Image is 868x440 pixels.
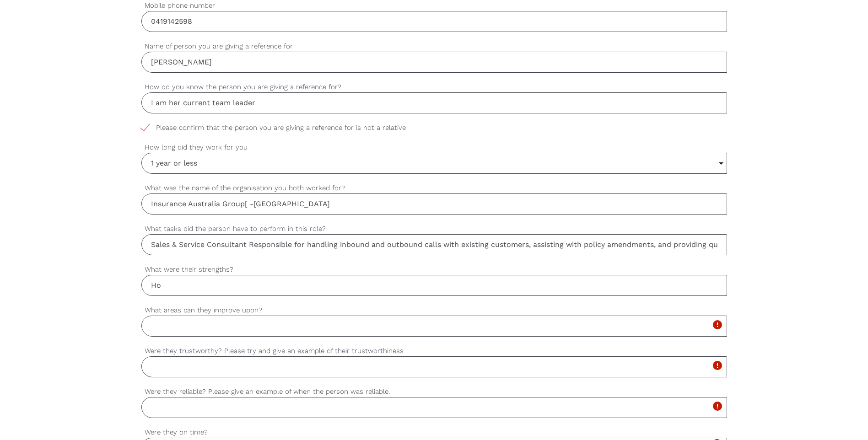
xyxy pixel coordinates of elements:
label: Mobile phone number [141,0,727,11]
label: How long did they work for you [141,142,727,153]
label: Name of person you are giving a reference for [141,41,727,52]
label: Were they trustworthy? Please try and give an example of their trustworthiness [141,346,727,356]
label: What tasks did the person have to perform in this role? [141,224,727,234]
i: error [712,319,723,330]
label: How do you know the person you are giving a reference for? [141,82,727,92]
label: What areas can they improve upon? [141,305,727,316]
label: Were they reliable? Please give an example of when the person was reliable. [141,386,727,397]
span: Please confirm that the person you are giving a reference for is not a relative [141,123,423,133]
label: Were they on time? [141,427,727,438]
label: What was the name of the organisation you both worked for? [141,183,727,193]
i: error [712,360,723,371]
i: error [712,401,723,412]
label: What were their strengths? [141,264,727,275]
